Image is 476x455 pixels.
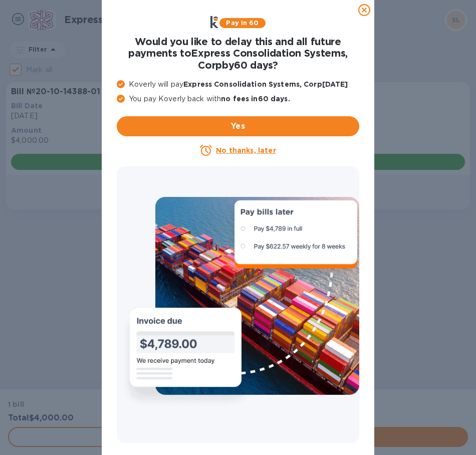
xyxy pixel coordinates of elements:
[125,120,351,132] span: Yes
[221,95,290,103] b: no fees in 60 days .
[117,36,359,71] h1: Would you like to delay this and all future payments to Express Consolidation Systems, Corp by 60...
[117,94,359,104] p: You pay Koverly back with
[117,116,359,136] button: Yes
[117,79,359,90] p: Koverly will pay
[226,19,259,27] b: Pay in 60
[216,146,276,154] u: No thanks, later
[183,80,348,88] b: Express Consolidation Systems, Corp [DATE]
